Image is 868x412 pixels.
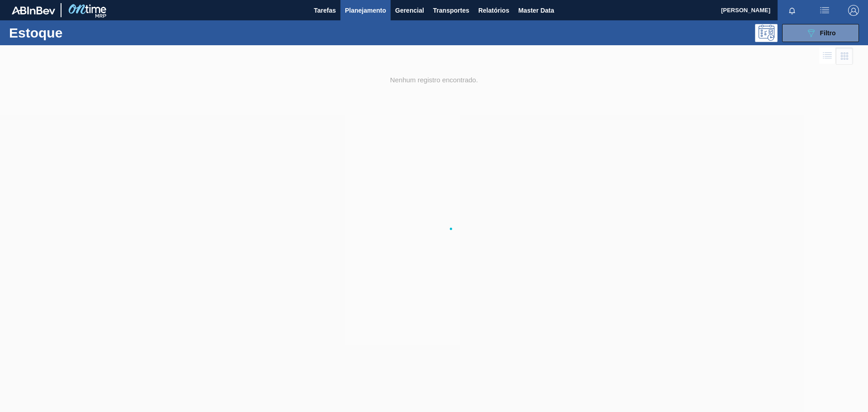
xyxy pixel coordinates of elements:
[848,5,859,16] img: Logout
[395,5,424,16] span: Gerencial
[9,28,144,38] h1: Estoque
[782,24,859,42] button: Filtro
[12,6,55,14] img: TNhmsLtSVTkK8tSr43FrP2fwEKptu5GPRR3wAAAABJRU5ErkJggg==
[518,5,554,16] span: Master Data
[314,5,336,16] span: Tarefas
[820,29,836,37] span: Filtro
[478,5,509,16] span: Relatórios
[433,5,469,16] span: Transportes
[345,5,386,16] span: Planejamento
[778,4,807,17] button: Notificações
[819,5,830,16] img: userActions
[755,24,778,42] div: Pogramando: nenhum usuário selecionado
